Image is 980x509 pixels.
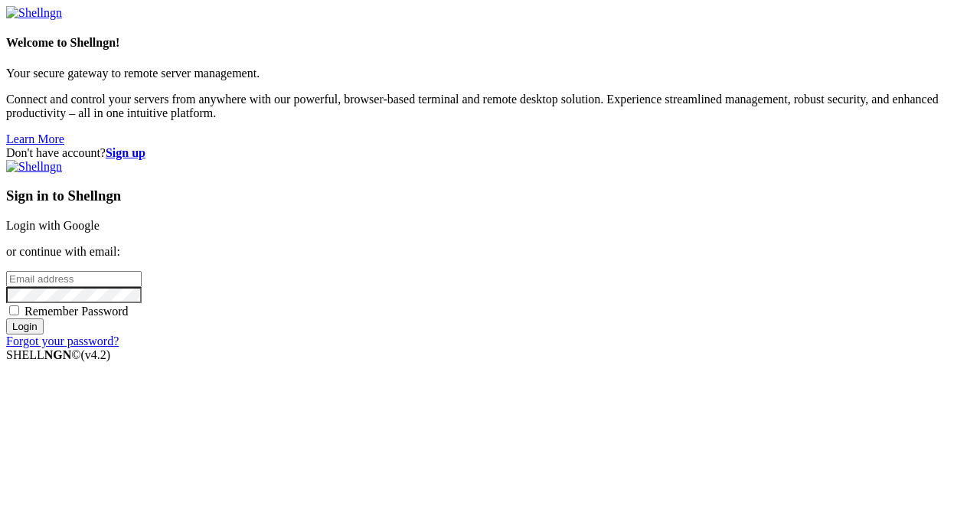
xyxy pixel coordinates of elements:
span: Remember Password [24,305,129,318]
img: Shellngn [6,6,62,20]
span: 4.2.0 [81,348,111,361]
b: NGN [44,348,72,361]
a: Forgot your password? [6,334,119,347]
div: Don't have account? [6,146,974,160]
a: Learn More [6,132,64,145]
p: or continue with email: [6,245,974,259]
input: Email address [6,271,142,287]
p: Your secure gateway to remote server management. [6,67,974,80]
h3: Sign in to Shellngn [6,188,974,204]
p: Connect and control your servers from anywhere with our powerful, browser-based terminal and remo... [6,93,974,120]
span: SHELL © [6,348,110,361]
input: Remember Password [9,305,19,315]
a: Login with Google [6,219,100,232]
input: Login [6,318,44,334]
a: Sign up [106,146,145,159]
h4: Welcome to Shellngn! [6,36,974,50]
img: Shellngn [6,160,62,174]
